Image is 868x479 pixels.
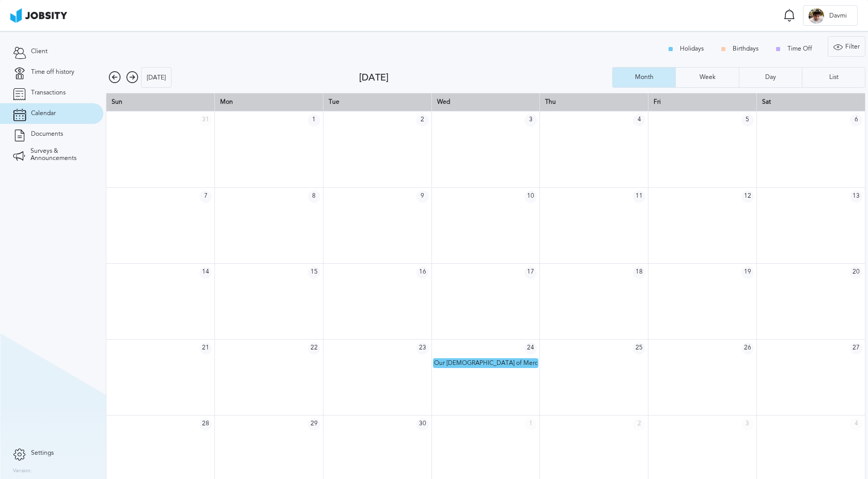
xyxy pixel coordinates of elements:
[809,8,824,24] div: D
[308,418,320,430] span: 29
[741,190,754,203] span: 12
[850,114,862,126] span: 6
[633,114,645,126] span: 4
[141,67,172,88] button: [DATE]
[31,89,66,97] span: Transactions
[824,12,852,20] span: Davmi
[760,74,781,81] div: Day
[308,190,320,203] span: 8
[434,359,541,366] span: Our [DEMOGRAPHIC_DATA] of Mercy
[545,98,556,105] span: Thu
[416,266,429,279] span: 16
[31,450,54,457] span: Settings
[31,48,48,55] span: Client
[416,190,429,203] span: 9
[524,418,537,430] span: 1
[199,418,212,430] span: 28
[850,418,862,430] span: 4
[741,266,754,279] span: 19
[31,110,56,117] span: Calendar
[762,98,771,105] span: Sat
[220,98,233,105] span: Mon
[416,342,429,355] span: 23
[524,266,537,279] span: 17
[630,74,659,81] div: Month
[675,67,738,88] button: Week
[31,131,63,138] span: Documents
[10,8,67,23] img: ab4bad089aa723f57921c736e9817d99.png
[828,36,865,57] button: Filter
[633,418,645,430] span: 2
[13,468,32,474] label: Version:
[31,69,74,76] span: Time off history
[308,266,320,279] span: 15
[694,74,721,81] div: Week
[741,114,754,126] span: 5
[850,266,862,279] span: 20
[524,114,537,126] span: 3
[308,342,320,355] span: 22
[828,37,865,57] div: Filter
[199,266,212,279] span: 14
[524,190,537,203] span: 10
[824,74,844,81] div: List
[850,190,862,203] span: 13
[850,342,862,355] span: 27
[199,190,212,203] span: 7
[739,67,802,88] button: Day
[633,266,645,279] span: 18
[329,98,339,105] span: Tue
[612,67,675,88] button: Month
[437,98,450,105] span: Wed
[359,72,612,83] div: [DATE]
[654,98,661,105] span: Fri
[416,418,429,430] span: 30
[633,190,645,203] span: 11
[30,148,90,162] span: Surveys & Announcements
[142,68,171,88] div: [DATE]
[112,98,122,105] span: Sun
[633,342,645,355] span: 25
[802,67,865,88] button: List
[524,342,537,355] span: 24
[199,342,212,355] span: 21
[199,114,212,126] span: 31
[803,5,858,26] button: DDavmi
[741,418,754,430] span: 3
[416,114,429,126] span: 2
[308,114,320,126] span: 1
[741,342,754,355] span: 26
